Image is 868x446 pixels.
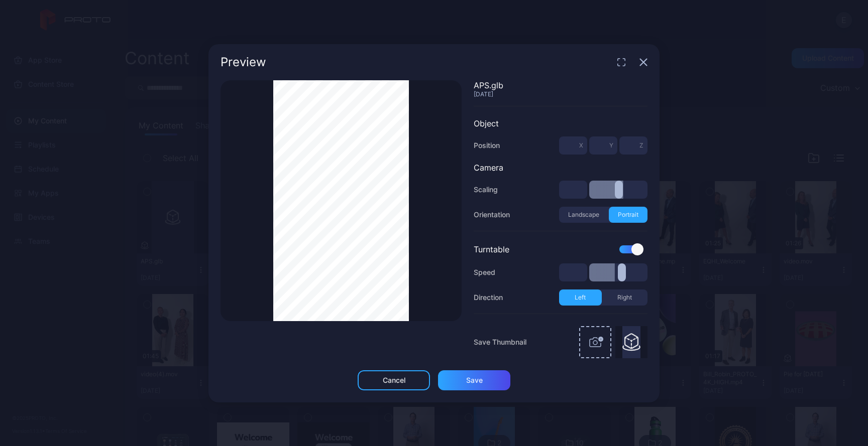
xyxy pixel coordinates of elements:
[622,326,640,358] img: Thumbnail
[474,184,498,196] div: Scaling
[579,141,583,150] span: X
[474,80,647,90] div: APS.glb
[602,289,648,306] button: Right
[466,376,483,384] div: Save
[474,244,509,254] div: Turntable
[474,163,647,173] div: Camera
[609,207,648,223] button: Portrait
[474,336,526,348] span: Save Thumbnail
[474,118,647,128] div: Object
[474,209,510,221] div: Orientation
[474,90,647,98] div: [DATE]
[474,266,495,278] div: Speed
[221,56,266,68] div: Preview
[474,291,503,304] div: Direction
[438,370,510,390] button: Save
[609,141,613,150] span: Y
[639,141,643,150] span: Z
[358,370,430,390] button: Cancel
[559,207,609,223] button: Landscape
[474,139,500,152] div: Position
[559,289,602,306] button: Left
[383,376,405,384] div: Cancel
